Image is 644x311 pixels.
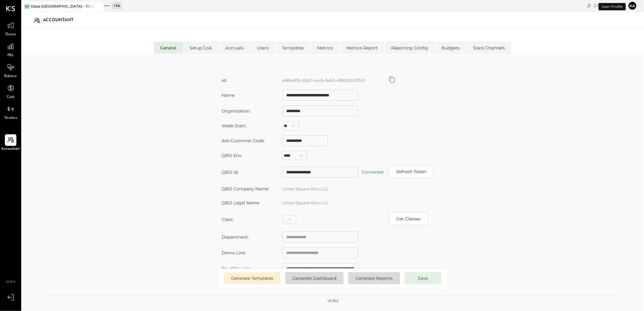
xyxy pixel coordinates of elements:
label: QBO Legal Name: [222,200,260,206]
div: User Profile [599,3,626,10]
label: QBO Id: [222,169,238,175]
label: QBO Company Name: [222,186,269,192]
span: Cash [7,95,15,100]
div: GU [24,4,30,9]
li: Templates [276,42,310,54]
label: Demo Link: [222,250,246,256]
a: P&L [0,41,21,58]
button: Copy id [388,76,396,83]
button: Generate Dashboard [285,272,344,284]
label: Pay Bills Link: [222,266,251,271]
li: Slack Channels [467,42,512,54]
li: Users [251,42,275,54]
li: Budgets [435,42,466,54]
span: Generate Reports [356,276,393,281]
li: Metrics Report [340,42,384,54]
span: Accountant [2,146,20,152]
label: Name: [222,92,235,98]
a: Queue [0,20,21,37]
a: Balance [0,62,21,79]
label: Union Square Rice LLC [282,186,328,191]
li: Setup CoA [183,42,219,54]
label: id: [222,78,226,83]
label: Class: [222,217,233,222]
button: Save [405,272,441,284]
div: v 4.35.2 [327,299,338,303]
li: Metrics [311,42,340,54]
label: QBO Env: [222,153,242,158]
div: copy link [586,2,592,9]
div: Accountant [43,15,79,25]
label: Connected [362,170,384,174]
label: Department: [222,234,249,240]
label: Week Start: [222,123,246,129]
li: Reporting Config [385,42,435,54]
button: Generate Templates [224,272,280,284]
button: Ka [628,1,637,11]
span: P&L [7,53,14,58]
span: Queue [5,32,16,37]
a: Cash [0,82,21,100]
div: + 14 [112,2,122,9]
span: Balance [4,74,17,79]
span: Generate Dashboard [293,276,336,281]
label: Ask Customer Code: [222,138,265,143]
a: Vendors [0,103,21,121]
div: [DATE] [594,3,626,8]
button: Generate Reports [348,272,400,284]
li: Accruals [219,42,250,54]
a: Accountant [0,134,21,152]
label: Union Square Rice LLC [282,200,328,205]
div: Glaze [GEOGRAPHIC_DATA] - 110 Uni [31,4,94,9]
button: Refresh Token [388,165,434,178]
span: Generate Templates [231,276,273,281]
span: Vendors [4,115,17,121]
label: Organization: [222,108,250,114]
li: General [154,42,183,54]
label: e964df0c-fda7-44cb-9eb3-483595527fc0 [282,78,365,83]
span: Save [418,276,428,281]
button: Copy id [388,212,428,226]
